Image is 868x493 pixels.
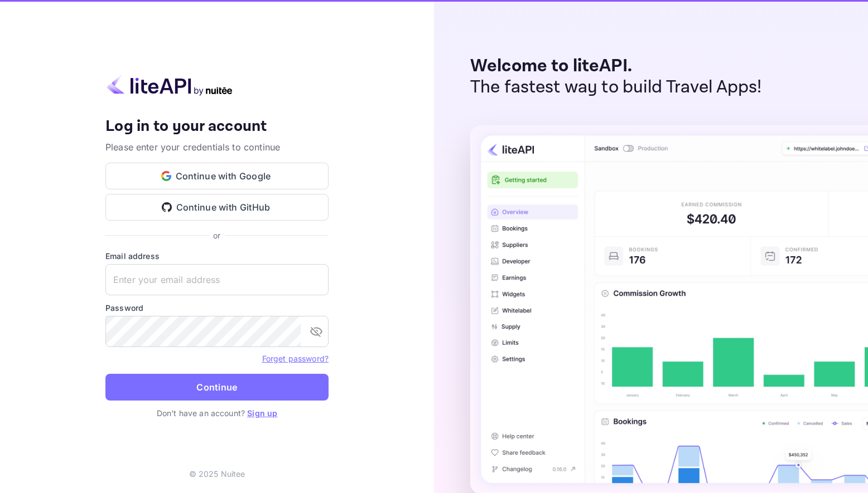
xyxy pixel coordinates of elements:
p: or [213,230,220,241]
p: Please enter your credentials to continue [105,140,329,154]
button: Continue with GitHub [105,194,329,221]
a: Sign up [247,408,277,418]
p: The fastest way to build Travel Apps! [470,77,762,98]
label: Email address [105,250,329,262]
img: liteapi [105,74,234,96]
p: Welcome to liteAPI. [470,56,762,77]
p: Don't have an account? [105,407,329,419]
p: © 2025 Nuitee [189,468,245,480]
button: toggle password visibility [305,320,327,343]
label: Password [105,302,329,314]
button: Continue with Google [105,163,329,189]
a: Forget password? [262,354,329,363]
input: Enter your email address [105,264,329,295]
a: Forget password? [262,353,329,364]
h4: Log in to your account [105,117,329,136]
button: Continue [105,374,329,401]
